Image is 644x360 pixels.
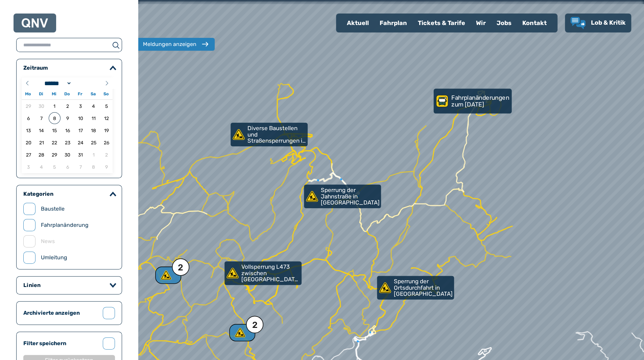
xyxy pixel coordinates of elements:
span: 16.10.2025 [62,124,73,136]
p: Fahrplanänderungen zum [DATE] [451,94,510,107]
span: 12.10.2025 [101,112,113,124]
button: Meldungen anzeigen [136,38,215,51]
legend: Kategorien [23,191,53,197]
span: 04.11.2025 [35,161,47,173]
p: Sperrung der Jahnstraße in [GEOGRAPHIC_DATA] [321,187,380,206]
a: QNV Logo [22,16,48,30]
p: Vollsperrung L473 zwischen [GEOGRAPHIC_DATA] und [GEOGRAPHIC_DATA] [241,264,300,283]
span: 19.10.2025 [101,124,113,136]
div: Vollsperrung L473 zwischen [GEOGRAPHIC_DATA] und [GEOGRAPHIC_DATA] [224,261,299,285]
span: Lob & Kritik [591,19,626,26]
legend: Zeitraum [23,65,48,71]
div: 2 [178,263,183,272]
div: Diverse Baustellen und Straßensperrungen in [GEOGRAPHIC_DATA] [231,123,305,146]
span: 07.11.2025 [75,161,87,173]
label: Umleitung [41,254,67,262]
a: Sperrung der Ortsdurchfahrt in [GEOGRAPHIC_DATA] [377,276,454,299]
div: 2 [160,270,175,281]
p: Sperrung der Ortsdurchfahrt in [GEOGRAPHIC_DATA] [394,278,453,297]
div: Sperrung der Jahnstraße in [GEOGRAPHIC_DATA] [304,185,378,208]
span: 21.10.2025 [35,137,47,148]
span: 04.10.2025 [88,100,99,112]
a: Vollsperrung L473 zwischen [GEOGRAPHIC_DATA] und [GEOGRAPHIC_DATA] [224,261,302,285]
label: Filter speichern [23,339,97,347]
span: 27.10.2025 [23,149,34,161]
span: Do [61,92,73,96]
label: Fahrplanänderung [41,221,89,229]
a: Wir [471,14,491,32]
span: 10.10.2025 [75,112,87,124]
a: Fahrplan [374,14,412,32]
span: 29.09.2025 [23,100,34,112]
span: 02.10.2025 [62,100,73,112]
span: 25.10.2025 [88,137,99,148]
span: Mi [48,92,61,96]
span: Sa [87,92,99,96]
span: Mo [22,92,34,96]
select: Month [42,80,72,87]
span: 11.10.2025 [88,112,99,124]
span: So [100,92,113,96]
span: 01.11.2025 [88,149,99,161]
span: 05.11.2025 [49,161,61,173]
div: 2 [234,327,249,338]
label: Archivierte anzeigen [23,309,97,317]
span: 02.11.2025 [101,149,113,161]
span: 09.11.2025 [101,161,113,173]
span: 13.10.2025 [23,124,34,136]
span: 20.10.2025 [23,137,34,148]
label: News [41,237,55,245]
a: Lob & Kritik [570,17,626,29]
div: Fahrplanänderungen zum [DATE] [435,89,510,113]
a: Jobs [491,14,517,32]
span: 15.10.2025 [49,124,61,136]
a: Aktuell [341,14,374,32]
a: Fahrplanänderungen zum [DATE] [434,89,512,114]
span: 03.10.2025 [75,100,87,112]
span: 17.10.2025 [75,124,87,136]
span: Di [34,92,47,96]
span: 23.10.2025 [62,137,73,148]
span: 29.10.2025 [49,149,61,161]
div: Sperrung der Ortsdurchfahrt in [GEOGRAPHIC_DATA] [377,276,451,299]
p: Diverse Baustellen und Straßensperrungen in [GEOGRAPHIC_DATA] [247,125,306,144]
span: 28.10.2025 [35,149,47,161]
span: 08.10.2025 [49,112,61,124]
span: 30.09.2025 [35,100,47,112]
span: 05.10.2025 [101,100,113,112]
span: 01.10.2025 [49,100,61,112]
span: 30.10.2025 [62,149,73,161]
img: QNV Logo [22,18,48,28]
span: 24.10.2025 [75,137,87,148]
span: 06.10.2025 [23,112,34,124]
a: Diverse Baustellen und Straßensperrungen in [GEOGRAPHIC_DATA] [231,123,308,146]
span: 08.11.2025 [88,161,99,173]
span: 18.10.2025 [88,124,99,136]
span: 26.10.2025 [101,137,113,148]
span: 03.11.2025 [23,161,34,173]
span: 31.10.2025 [75,149,87,161]
div: 2 [252,321,257,330]
span: 09.10.2025 [62,112,73,124]
span: Fr [74,92,87,96]
input: Year [72,80,96,87]
span: 22.10.2025 [49,137,61,148]
span: 06.11.2025 [62,161,73,173]
span: 14.10.2025 [35,124,47,136]
a: Kontakt [517,14,552,32]
a: Sperrung der Jahnstraße in [GEOGRAPHIC_DATA] [304,185,381,208]
span: 07.10.2025 [35,112,47,124]
button: suchen [110,41,122,49]
div: Meldungen anzeigen [143,40,196,48]
legend: Linien [23,282,41,289]
a: Tickets & Tarife [412,14,471,32]
label: Baustelle [41,205,65,213]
